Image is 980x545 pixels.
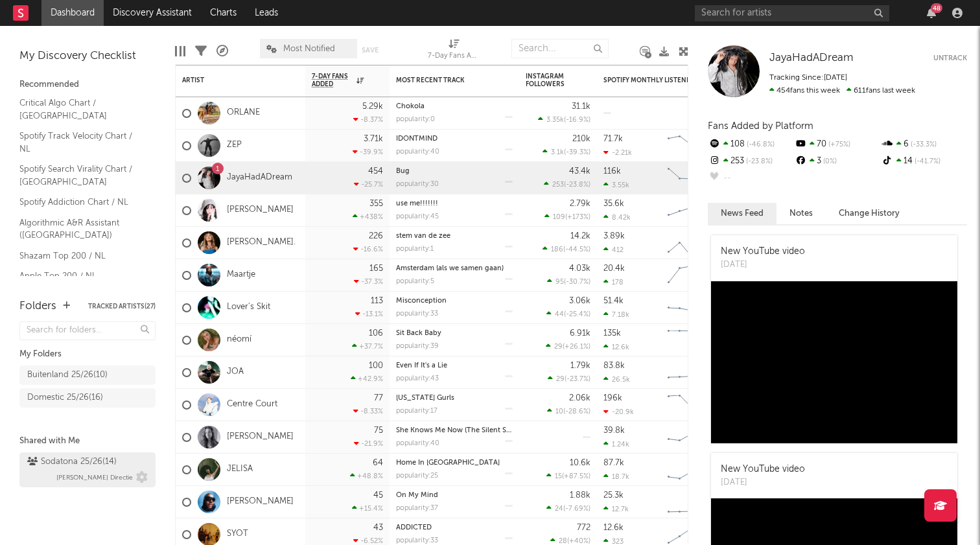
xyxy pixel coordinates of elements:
svg: Chart title [662,130,720,162]
a: JayaHadADream [769,52,854,65]
span: 611 fans last week [769,87,915,95]
div: 77 [374,394,383,402]
span: Most Notified [283,45,335,53]
a: Amsterdam (als we samen gaan) [396,265,504,272]
div: 226 [369,232,383,240]
a: JOA [227,367,244,378]
div: +15.4 % [352,504,383,513]
div: ADDICTED [396,524,513,531]
div: 8.42k [603,213,631,222]
div: ( ) [546,504,590,513]
a: stem van de zee [396,233,450,240]
div: ( ) [547,407,590,415]
svg: Chart title [662,259,720,292]
div: Amsterdam (als we samen gaan) [396,265,513,272]
div: 1.24k [603,440,629,448]
span: 3.1k [551,149,564,156]
div: popularity: 45 [396,213,439,220]
a: Home In [GEOGRAPHIC_DATA] [396,459,500,467]
div: ( ) [542,245,590,253]
div: popularity: 1 [396,246,434,253]
div: 70 [794,136,880,153]
div: use me!!!!!!! [396,200,513,207]
span: JayaHadADream [769,52,854,64]
a: Misconception [396,297,447,305]
div: -37.3 % [354,277,383,286]
div: She Knows Me Now (The Silent Song) [396,427,513,434]
div: My Discovery Checklist [19,49,156,64]
div: Even If It's a Lie [396,362,513,369]
div: 100 [369,362,383,370]
div: ( ) [544,180,590,189]
a: SYOT [227,529,248,540]
div: ( ) [548,375,590,383]
div: [DATE] [721,259,805,272]
div: popularity: 17 [396,408,437,415]
div: 108 [708,136,794,153]
div: 31.1k [572,102,590,111]
div: ( ) [542,148,590,156]
div: ( ) [546,310,590,318]
span: -33.3 % [909,141,937,148]
div: New YouTube video [721,245,805,259]
div: 25.3k [603,491,624,500]
a: Buitenland 25/26(10) [19,365,156,385]
a: ZEP [227,140,242,151]
div: 18.7k [603,472,629,481]
a: Lover's Skit [227,302,270,313]
a: [PERSON_NAME] [227,496,294,507]
span: -44.5 % [565,246,589,253]
span: -46.8 % [745,141,775,148]
span: Fans Added by Platform [708,121,813,131]
a: IDONTMIND [396,135,437,143]
svg: Chart title [662,389,720,421]
div: 48 [931,3,942,13]
div: 87.7k [603,459,624,467]
div: 772 [577,524,590,532]
button: Save [362,47,379,54]
a: Critical Algo Chart / [GEOGRAPHIC_DATA] [19,96,143,122]
div: 6 [881,136,967,153]
button: Notes [776,203,826,224]
svg: Chart title [662,324,720,356]
div: 165 [369,264,383,273]
div: 39.8k [603,426,625,435]
svg: Chart title [662,162,720,194]
div: -8.37 % [353,115,383,124]
div: 135k [603,329,621,338]
div: popularity: 25 [396,472,438,480]
div: Sodatona 25/26 ( 14 ) [27,454,117,470]
div: [DATE] [721,476,805,489]
div: 12.6k [603,343,629,351]
div: 12.6k [603,524,624,532]
div: 14 [881,153,967,170]
div: 178 [603,278,624,286]
div: 3.06k [569,297,590,305]
div: popularity: 40 [396,148,439,156]
div: +37.7 % [352,342,383,351]
div: Home In Tokyo [396,459,513,467]
div: Recommended [19,77,156,93]
a: Centre Court [227,399,277,410]
a: Apple Top 200 / NL [19,269,143,283]
div: My Folders [19,347,156,362]
div: 210k [572,135,590,143]
div: -39.9 % [353,148,383,156]
div: 116k [603,167,621,176]
div: 71.7k [603,135,623,143]
div: 253 [708,153,794,170]
div: 196k [603,394,622,402]
div: 2.06k [569,394,590,402]
div: 64 [373,459,383,467]
div: 6.91k [570,329,590,338]
span: Tracking Since: [DATE] [769,74,847,82]
span: 15 [555,473,562,480]
span: -41.7 % [913,158,940,165]
div: IDONTMIND [396,135,513,143]
span: 10 [555,408,563,415]
div: A&R Pipeline [216,32,228,70]
span: -16.9 % [566,117,589,124]
div: 113 [371,297,383,305]
input: Search for folders... [19,321,156,340]
div: ( ) [547,277,590,286]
